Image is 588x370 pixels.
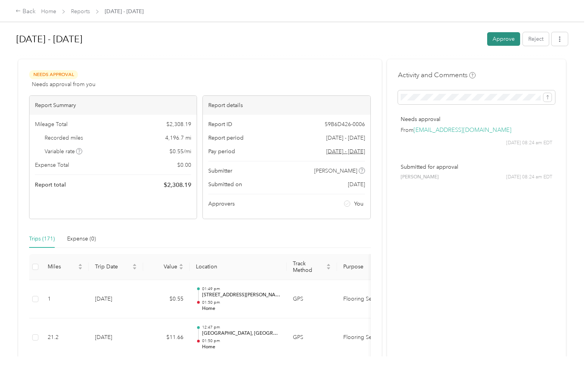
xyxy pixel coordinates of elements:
span: [PERSON_NAME] [314,167,357,175]
div: Trips (171) [29,235,55,243]
span: Variable rate [45,147,83,156]
td: 1 [42,280,89,319]
td: Flooring Services [337,318,395,357]
span: [DATE] - [DATE] [326,134,365,142]
span: Report ID [208,120,232,128]
h1: Sep 1 - 30, 2025 [16,30,482,48]
td: GPS [287,280,337,319]
span: caret-down [78,266,83,271]
div: Report Summary [29,96,197,115]
span: Needs approval from you [32,80,95,88]
td: GPS [287,318,337,357]
span: Needs Approval [29,70,78,79]
span: Report total [35,181,66,189]
span: [DATE] 08:24 am EDT [506,140,552,147]
span: Purpose [343,263,383,270]
a: Reports [71,8,90,15]
p: [GEOGRAPHIC_DATA], [GEOGRAPHIC_DATA] [202,330,280,337]
span: [DATE] - [DATE] [105,7,144,16]
button: Approve [487,32,520,46]
span: Value [149,263,177,270]
span: Pay period [208,147,235,156]
span: Report period [208,134,244,142]
span: Recorded miles [45,134,83,142]
span: Approvers [208,200,235,208]
span: caret-up [326,263,331,267]
span: caret-down [179,266,183,271]
p: 01:50 pm [202,300,280,305]
p: 01:50 pm [202,338,280,344]
td: $0.55 [143,280,190,319]
span: You [354,200,363,208]
div: Back [16,7,36,16]
span: $ 0.00 [177,161,191,169]
span: caret-up [78,263,83,267]
span: [PERSON_NAME] [401,174,439,181]
span: caret-down [132,266,137,271]
td: [DATE] [89,318,143,357]
span: 59B6D426-0006 [325,120,365,128]
p: Home [202,305,280,312]
span: Trip Date [95,263,131,270]
div: Expense (0) [67,235,96,243]
p: From [401,126,552,134]
th: Purpose [337,254,395,280]
span: caret-up [132,263,137,267]
span: Submitted on [208,180,242,188]
iframe: Everlance-gr Chat Button Frame [545,327,588,370]
span: caret-down [326,266,331,271]
span: [DATE] 08:24 am EDT [506,174,552,181]
p: Submitted for approval [401,163,552,171]
span: Mileage Total [35,120,67,128]
span: Track Method [293,260,325,273]
p: 12:47 pm [202,325,280,330]
h4: Activity and Comments [398,70,476,80]
span: $ 2,308.19 [164,180,191,190]
p: Needs approval [401,115,552,123]
th: Value [143,254,190,280]
a: Home [41,8,56,15]
th: Miles [42,254,89,280]
span: 4,196.7 mi [165,134,191,142]
p: Home [202,344,280,351]
a: [EMAIL_ADDRESS][DOMAIN_NAME] [413,126,512,134]
td: $11.66 [143,318,190,357]
button: Reject [523,32,549,46]
span: Miles [48,263,76,270]
th: Track Method [287,254,337,280]
th: Location [190,254,287,280]
span: Expense Total [35,161,69,169]
p: 01:49 pm [202,286,280,292]
span: $ 2,308.19 [166,120,191,128]
span: Submitter [208,167,232,175]
th: Trip Date [89,254,143,280]
span: [DATE] [348,180,365,188]
p: [STREET_ADDRESS][PERSON_NAME] [202,292,280,299]
td: [DATE] [89,280,143,319]
span: caret-up [179,263,183,267]
td: 21.2 [42,318,89,357]
span: Go to pay period [326,147,365,156]
td: Flooring Services [337,280,395,319]
span: $ 0.55 / mi [169,147,191,156]
div: Report details [203,96,370,115]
